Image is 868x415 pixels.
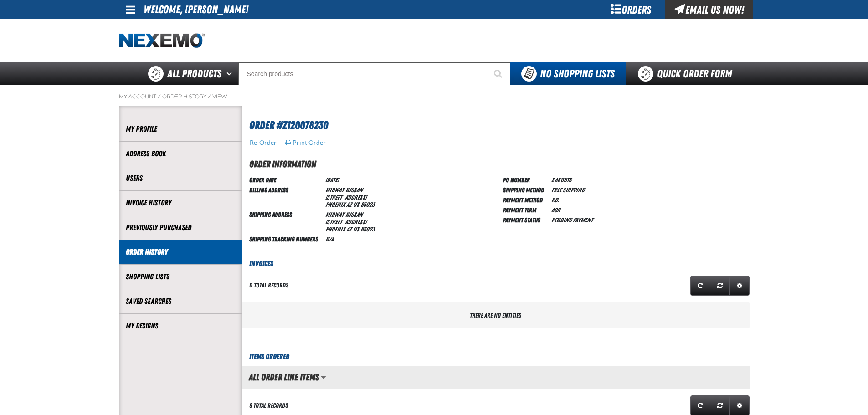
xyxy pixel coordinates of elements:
h2: All Order Line Items [242,372,319,382]
span: Midway Nissan [325,186,363,194]
a: Expand or Collapse Grid Settings [729,276,750,296]
a: Reset grid action [710,276,730,296]
span: AZ [346,201,352,208]
span: AZ [346,225,352,233]
a: Previously Purchased [126,222,235,233]
h3: Items Ordered [242,351,750,362]
a: Quick Order Form [626,62,749,85]
span: ACH [551,206,560,214]
td: Order Date [249,174,322,184]
h2: Order Information [249,157,750,171]
div: 0 total records [249,281,288,290]
bdo: 85023 [360,225,375,233]
button: Open All Products pages [223,62,238,85]
a: Address Book [126,149,235,159]
span: Order #Z120078230 [249,119,328,132]
span: [STREET_ADDRESS] [325,218,367,225]
a: Saved Searches [126,296,235,307]
button: Print Order [285,138,326,147]
td: Payment Method [503,195,548,205]
button: Start Searching [488,62,510,85]
span: Free Shipping [551,186,584,194]
button: Re-Order [249,138,277,147]
a: My Profile [126,124,235,134]
a: Users [126,173,235,184]
span: US [353,201,359,208]
a: Shopping Lists [126,272,235,282]
td: Shipping Method [503,184,548,195]
span: N/A [325,236,334,243]
td: Shipping Address [249,209,322,234]
nav: Breadcrumbs [119,93,750,100]
a: View [212,93,227,100]
span: ZAK0813 [551,176,571,184]
a: Order History [126,247,235,257]
span: All Products [167,66,221,82]
div: 9 total records [249,401,288,410]
bdo: 85023 [360,201,375,208]
a: Home [119,33,205,49]
img: Nexemo logo [119,33,205,49]
a: Order History [162,93,206,100]
td: Shipping Tracking Numbers [249,234,322,244]
a: Invoice History [126,198,235,208]
span: Pending payment [551,216,593,224]
span: There are no entities [470,312,521,319]
td: Billing Address [249,184,322,209]
td: Payment Status [503,215,548,225]
button: Manage grid views. Current view is All Order Line Items [320,369,326,385]
a: My Designs [126,321,235,331]
h3: Invoices [242,258,750,269]
span: PHOENIX [325,201,345,208]
span: P.O. [551,196,559,204]
td: Payment Term [503,205,548,215]
a: My Account [119,93,156,100]
span: / [208,93,211,100]
button: You do not have available Shopping Lists. Open to Create a New List [510,62,626,85]
a: Refresh grid action [690,276,710,296]
span: No Shopping Lists [540,67,615,80]
span: US [353,225,359,233]
span: [DATE] [325,176,339,184]
span: [STREET_ADDRESS] [325,194,367,201]
span: / [158,93,161,100]
td: PO Number [503,174,548,184]
span: PHOENIX [325,225,345,233]
span: Midway Nissan [325,211,363,218]
input: Search [238,62,510,85]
